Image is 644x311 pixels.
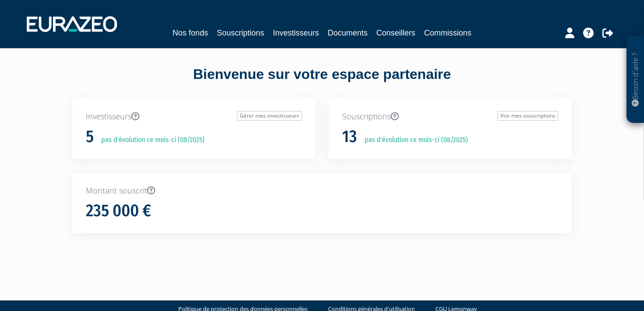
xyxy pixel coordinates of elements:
div: Bienvenue sur votre espace partenaire [66,64,578,99]
a: Souscriptions [217,27,264,39]
p: Souscriptions [342,111,558,122]
p: pas d'évolution ce mois-ci (08/2025) [95,135,205,145]
h1: 5 [86,128,94,146]
p: Besoin d'aide ? [630,40,640,119]
p: pas d'évolution ce mois-ci (08/2025) [358,135,468,145]
a: Voir mes souscriptions [498,111,558,121]
a: Nos fonds [173,27,208,39]
h1: 13 [342,128,357,146]
a: Gérer mes investisseurs [237,111,302,121]
p: Montant souscrit [86,185,558,197]
p: Investisseurs [86,111,302,122]
a: Documents [328,27,368,39]
a: Conseillers [376,27,415,39]
a: Commissions [424,27,471,39]
img: 1732889491-logotype_eurazeo_blanc_rvb.png [27,16,117,32]
h1: 235 000 € [86,202,151,220]
a: Investisseurs [273,27,319,39]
